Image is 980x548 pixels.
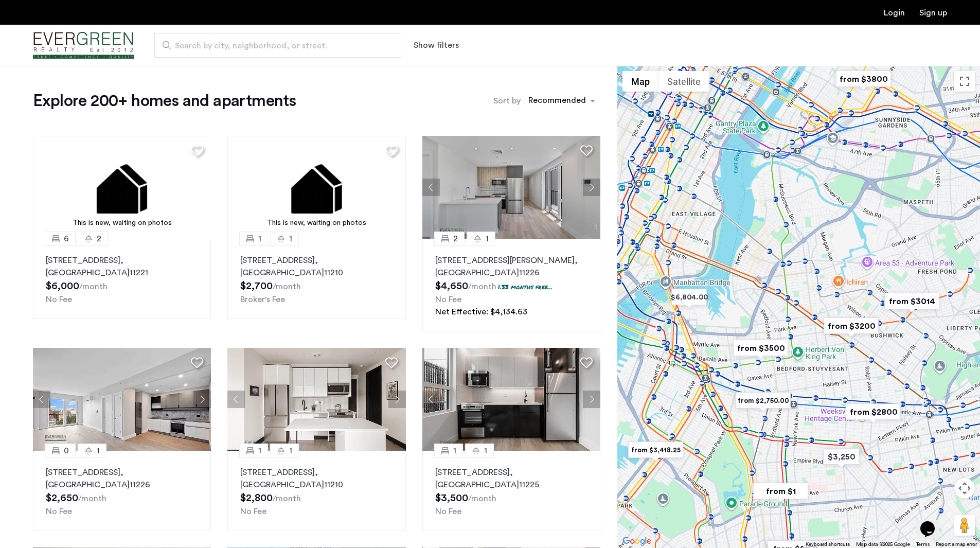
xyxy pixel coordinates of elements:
span: 1 [258,445,261,457]
div: from $3,418.25 [624,438,687,462]
div: from $1 [749,480,812,503]
button: Previous apartment [227,391,245,408]
span: 1 [97,445,100,457]
img: Google [620,535,654,548]
button: Next apartment [193,391,211,408]
img: 1999_638539805060545666.jpeg [33,348,211,451]
button: Next apartment [583,391,600,408]
span: No Fee [240,507,266,516]
label: Sort by [493,95,521,107]
span: No Fee [435,295,461,304]
h1: Explore 200+ homes and apartments [33,91,296,111]
button: Show street map [622,71,658,92]
a: 11[STREET_ADDRESS], [GEOGRAPHIC_DATA]11225No Fee [422,451,600,531]
button: Next apartment [388,391,406,408]
a: Report a map error [936,541,977,548]
button: Next apartment [583,179,600,196]
div: from $3500 [729,337,792,360]
img: 218_638633075412683115.jpeg [422,348,601,451]
sub: /month [273,494,301,503]
sub: /month [273,282,301,291]
a: 01[STREET_ADDRESS], [GEOGRAPHIC_DATA]11226No Fee [33,451,211,531]
a: Cazamio Logo [33,26,134,65]
button: Previous apartment [422,391,440,408]
a: Terms (opens in new tab) [916,541,930,548]
a: 21[STREET_ADDRESS][PERSON_NAME], [GEOGRAPHIC_DATA]112261.33 months free...No FeeNet Effective: $4... [422,239,600,331]
span: Search by city, neighborhood, or street. [175,40,372,52]
span: 2 [97,233,101,245]
img: logo [33,26,134,65]
span: $6,000 [46,281,79,291]
sub: /month [78,494,106,503]
p: [STREET_ADDRESS] 11226 [46,466,198,491]
button: Previous apartment [422,179,440,196]
a: This is new, waiting on photos [227,136,406,239]
p: [STREET_ADDRESS][PERSON_NAME] 11226 [435,254,587,279]
p: [STREET_ADDRESS] 11221 [46,254,198,279]
div: from $3800 [832,67,895,91]
button: Previous apartment [33,391,50,408]
iframe: chat widget [916,507,949,538]
ng-select: sort-apartment [523,92,600,110]
span: Broker's Fee [240,295,285,304]
div: Recommended [527,94,586,109]
div: This is new, waiting on photos [38,218,206,228]
img: 66a1adb6-6608-43dd-a245-dc7333f8b390_638824126198252652.jpeg [422,136,601,239]
input: Apartment Search [154,33,401,58]
a: 11[STREET_ADDRESS], [GEOGRAPHIC_DATA]11210Broker's Fee [227,239,405,319]
button: Map camera controls [954,478,975,499]
span: 1 [289,445,292,457]
p: [STREET_ADDRESS] 11225 [435,466,587,491]
a: Registration [919,9,947,17]
div: This is new, waiting on photos [233,218,401,228]
span: No Fee [435,507,461,516]
a: Login [884,9,905,17]
sub: /month [468,282,496,291]
div: from $2,750.00 [732,389,795,412]
span: 1 [453,445,456,457]
a: 62[STREET_ADDRESS], [GEOGRAPHIC_DATA]11221No Fee [33,239,211,319]
span: Map data ©2025 Google [856,542,910,547]
p: 1.33 months free... [498,282,553,291]
button: Show or hide filters [414,39,459,51]
span: 1 [484,445,487,457]
span: 6 [64,233,69,245]
button: Drag Pegman onto the map to open Street View [954,515,975,536]
span: 1 [289,233,292,245]
sub: /month [468,494,496,503]
img: 2.gif [33,136,211,239]
span: No Fee [46,295,72,304]
span: $2,650 [46,493,78,503]
span: $3,500 [435,493,468,503]
img: 2.gif [227,136,406,239]
span: $2,700 [240,281,273,291]
span: $4,650 [435,281,468,291]
button: Toggle fullscreen view [954,71,975,92]
div: $3,250 [819,445,863,468]
img: c030568a-c426-483c-b473-77022edd3556_638739499524403227.png [227,348,406,451]
div: from $3014 [880,290,943,313]
span: 1 [258,233,261,245]
p: [STREET_ADDRESS] 11210 [240,254,393,279]
span: $2,800 [240,493,273,503]
a: This is new, waiting on photos [33,136,211,239]
p: [STREET_ADDRESS] 11210 [240,466,393,491]
a: 11[STREET_ADDRESS], [GEOGRAPHIC_DATA]11210No Fee [227,451,405,531]
button: Show satellite imagery [658,71,709,92]
span: No Fee [46,507,72,516]
div: from $3200 [819,314,883,338]
button: Keyboard shortcuts [806,541,850,548]
a: Open this area in Google Maps (opens a new window) [620,535,654,548]
div: $6,804.00 [667,286,711,309]
span: 0 [64,445,69,457]
span: 1 [486,233,489,245]
div: from $2800 [842,400,905,423]
span: 2 [453,233,458,245]
sub: /month [79,282,108,291]
span: Net Effective: $4,134.63 [435,308,527,316]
